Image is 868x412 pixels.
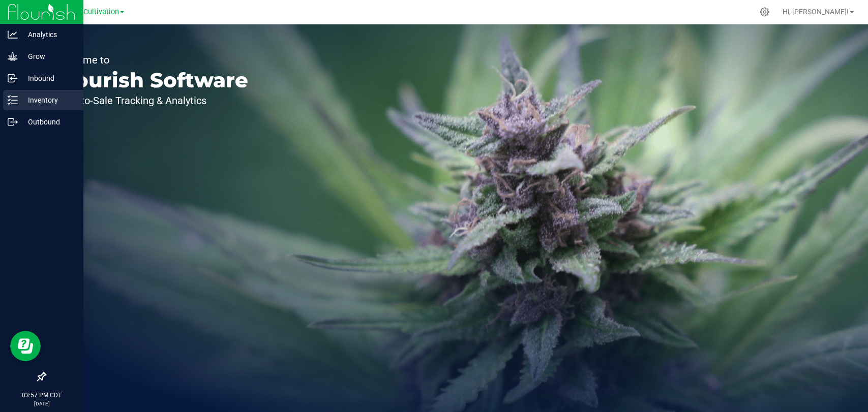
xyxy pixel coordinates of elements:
[8,29,18,40] inline-svg: Analytics
[55,96,248,106] p: Seed-to-Sale Tracking & Analytics
[18,50,79,62] p: Grow
[55,55,248,65] p: Welcome to
[8,51,18,61] inline-svg: Grow
[5,400,79,407] p: [DATE]
[18,94,79,106] p: Inventory
[758,7,771,17] div: Manage settings
[18,28,79,41] p: Analytics
[18,72,79,84] p: Inbound
[8,95,18,105] inline-svg: Inventory
[8,73,18,83] inline-svg: Inbound
[83,8,119,16] span: Cultivation
[18,116,79,128] p: Outbound
[55,70,248,90] p: Flourish Software
[10,331,41,361] iframe: Resource center
[8,117,18,127] inline-svg: Outbound
[783,8,849,16] span: Hi, [PERSON_NAME]!
[5,391,79,400] p: 03:57 PM CDT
